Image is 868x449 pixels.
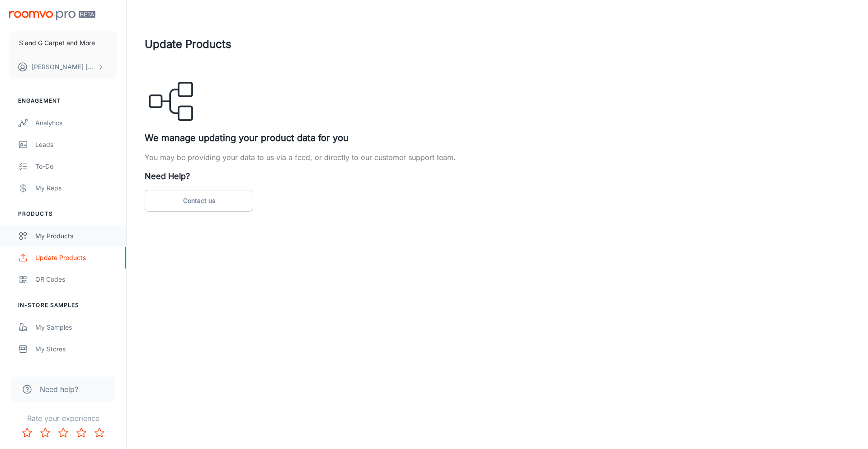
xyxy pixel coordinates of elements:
[145,131,850,145] h5: We manage updating your product data for you
[19,38,95,48] p: S and G Carpet and More
[145,190,253,212] a: Contact us
[35,118,117,128] div: Analytics
[145,152,850,163] p: You may be providing your data to us via a feed, or directly to our customer support team.
[35,161,117,171] div: To-do
[35,140,117,150] div: Leads
[145,170,850,183] h6: Need Help?
[35,183,117,193] div: My Reps
[9,31,117,55] button: S and G Carpet and More
[9,55,117,79] button: [PERSON_NAME] [PERSON_NAME]
[145,36,850,52] h4: Update Products
[35,231,117,241] div: My Products
[9,11,95,20] img: Roomvo PRO Beta
[32,62,95,72] p: [PERSON_NAME] [PERSON_NAME]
